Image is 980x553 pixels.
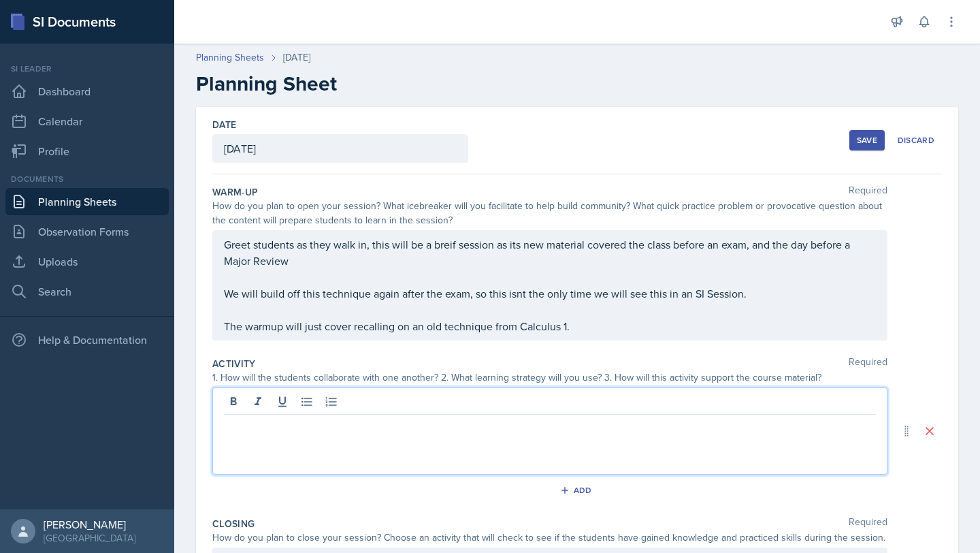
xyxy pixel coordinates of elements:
[212,531,887,545] div: How do you plan to close your session? Choose an activity that will check to see if the students ...
[44,531,135,545] div: [GEOGRAPHIC_DATA]
[5,78,169,105] a: Dashboard
[224,285,876,302] p: We will build off this technique again after the exam, so this isnt the only time we will see thi...
[212,118,236,131] label: Date
[849,357,887,370] span: Required
[44,518,135,531] div: [PERSON_NAME]
[5,248,169,275] a: Uploads
[849,130,885,151] button: Save
[890,130,942,151] button: Discard
[196,72,958,96] h2: Planning Sheet
[224,318,876,334] p: The warmup will just cover recalling on an old technique from Calculus 1.
[898,135,934,146] div: Discard
[224,236,876,269] p: Greet students as they walk in, this will be a breif session as its new material covered the clas...
[5,326,169,353] div: Help & Documentation
[5,188,169,215] a: Planning Sheets
[555,480,600,501] button: Add
[212,517,255,531] label: Closing
[283,50,310,65] div: [DATE]
[196,50,264,65] a: Planning Sheets
[5,278,169,305] a: Search
[563,485,592,496] div: Add
[5,63,169,75] div: Si leader
[849,517,887,531] span: Required
[857,135,877,146] div: Save
[5,218,169,245] a: Observation Forms
[849,185,887,199] span: Required
[212,185,258,199] label: Warm-Up
[5,173,169,185] div: Documents
[212,357,256,370] label: Activity
[5,138,169,165] a: Profile
[212,199,887,227] div: How do you plan to open your session? What icebreaker will you facilitate to help build community...
[5,108,169,135] a: Calendar
[212,370,887,385] div: 1. How will the students collaborate with one another? 2. What learning strategy will you use? 3....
